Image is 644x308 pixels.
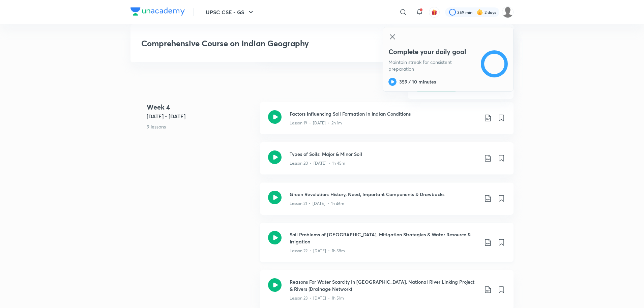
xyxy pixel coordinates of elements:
img: streak [476,9,483,16]
p: Lesson 19 • [DATE] • 2h 1m [290,120,342,126]
h4: Complete your daily goal [388,47,476,56]
h3: Types of Soils: Major & Minor Soil [290,150,478,158]
h3: Factors Influencing Soil Formation In Indian Conditions [290,110,478,117]
p: 9 lessons [147,123,255,130]
h6: 359 / 10 minutes [399,78,436,85]
img: avatar [431,9,437,15]
button: avatar [429,7,440,18]
a: Factors Influencing Soil Formation In Indian ConditionsLesson 19 • [DATE] • 2h 1m [260,102,514,142]
p: Lesson 23 • [DATE] • 1h 51m [290,295,344,301]
a: Soil Problems of [GEOGRAPHIC_DATA], Mitigation Strategies & Water Resource & IrrigationLesson 22 ... [260,223,514,270]
h4: Week 4 [147,102,255,112]
button: UPSC CSE - GS [202,5,259,19]
p: Lesson 20 • [DATE] • 1h 45m [290,160,345,166]
h3: Green Revolution: History, Need, Important Components & Drawbacks [290,191,478,198]
p: Maintain streak for consistent preparation [388,59,476,72]
img: Mayank [502,6,514,18]
img: Company Logo [130,7,185,16]
a: Green Revolution: History, Need, Important Components & DrawbacksLesson 21 • [DATE] • 1h 46m [260,183,514,223]
h3: Comprehensive Course on Indian Geography [141,39,405,48]
p: Lesson 21 • [DATE] • 1h 46m [290,200,344,207]
p: Lesson 22 • [DATE] • 1h 59m [290,248,345,254]
h5: [DATE] - [DATE] [147,112,255,120]
h3: Soil Problems of [GEOGRAPHIC_DATA], Mitigation Strategies & Water Resource & Irrigation [290,231,478,245]
a: Types of Soils: Major & Minor SoilLesson 20 • [DATE] • 1h 45m [260,142,514,183]
a: Company Logo [130,7,185,17]
h3: Reasons For Water Scarcity In [GEOGRAPHIC_DATA], National River Linking Project & Rivers (Drainag... [290,278,478,292]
